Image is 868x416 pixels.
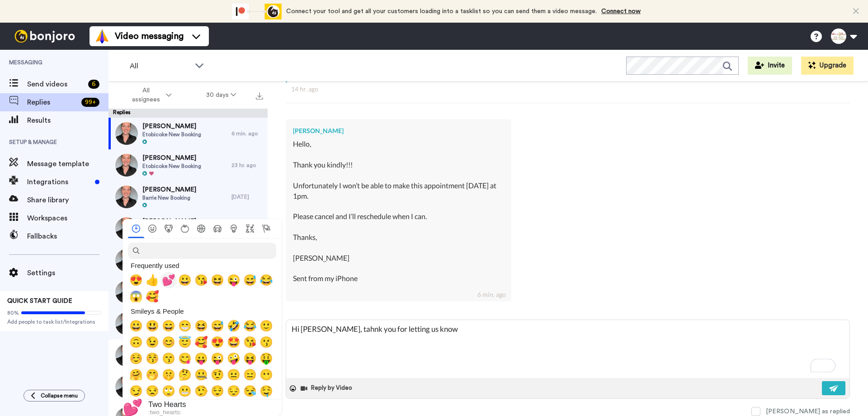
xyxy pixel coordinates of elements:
[291,85,844,94] div: 14 hr. ago
[766,407,850,416] div: [PERSON_NAME] as replied
[95,29,109,43] img: vm-color.svg
[231,130,263,137] div: 6 min. ago
[108,276,268,308] a: [PERSON_NAME]Barrie New Booking[DATE]
[142,163,201,170] span: Etobicoke New Booking
[253,88,266,102] button: Export all results that match these filters now.
[7,318,101,325] span: Add people to task list/Integrations
[293,139,504,294] div: Hello, Thank you kindly!!! Unfortunately I won’t be able to make this appointment [DATE] at 1pm. ...
[27,195,108,206] span: Share library
[108,244,268,276] a: [PERSON_NAME]Etobicoke New Booking[DATE]
[142,185,196,194] span: [PERSON_NAME]
[300,382,355,395] button: Reply by Video
[24,390,85,402] button: Collapse menu
[477,290,506,299] div: 6 min. ago
[130,61,190,72] span: All
[142,131,201,138] span: Etobicoke New Booking
[115,281,138,303] img: 0d322bcd-e2d2-4612-b70c-9646658d9d9a-thumb.jpg
[7,309,19,316] span: 80%
[231,193,263,201] div: [DATE]
[27,158,108,169] span: Message template
[115,344,138,367] img: 94a2fad4-1e06-4435-a6e2-a226c5426093-thumb.jpg
[601,8,641,14] a: Connect now
[115,186,138,208] img: e9b3ce96-1693-496e-828f-109a94c20d5c-thumb.jpg
[27,79,85,90] span: Send videos
[256,92,263,100] img: export.svg
[108,308,268,339] a: [PERSON_NAME]Etobicoke New Booking[DATE]
[189,87,254,103] button: 30 days
[748,57,792,75] button: Invite
[829,385,839,392] img: send-white.svg
[115,376,138,398] img: 324ca26f-d652-4a55-9183-4863e75223ac-thumb.jpg
[27,268,108,278] span: Settings
[115,154,138,177] img: 3a8b897e-b291-4b11-8b74-09940450cbe0-thumb.jpg
[108,213,268,244] a: [PERSON_NAME]Toronto New Booking[DATE]
[115,122,138,145] img: 79e81abd-d6cd-47dd-97d1-b0eff9858f25-thumb.jpg
[108,149,268,181] a: [PERSON_NAME]Etobicoke New Booking23 hr. ago
[286,8,597,14] span: Connect your tool and get all your customers loading into a tasklist so you can send them a video...
[286,320,849,378] textarea: To enrich screen reader interactions, please activate Accessibility in Grammarly extension settings
[81,98,99,107] div: 99 +
[108,339,268,371] a: [PERSON_NAME]Etobicoke New Booking[DATE]
[142,217,197,226] span: [PERSON_NAME]
[232,4,282,19] div: animation
[27,97,78,108] span: Replies
[27,231,108,242] span: Fallbacks
[41,392,78,399] span: Collapse menu
[110,82,189,108] button: All assignees
[127,86,164,104] span: All assignees
[108,181,268,213] a: [PERSON_NAME]Barrie New Booking[DATE]
[7,298,72,304] span: QUICK START GUIDE
[115,217,138,240] img: f4e70438-8d6e-4a84-b211-887d6acfb843-thumb.jpg
[88,80,99,89] div: 6
[142,194,196,201] span: Barrie New Booking
[27,213,108,224] span: Workspaces
[142,153,201,163] span: [PERSON_NAME]
[115,30,184,43] span: Video messaging
[11,30,79,43] img: bj-logo-header-white.svg
[801,57,854,75] button: Upgrade
[293,126,504,135] div: [PERSON_NAME]
[115,312,138,335] img: 8a1051ef-e1f3-473a-a784-a8a198b0a1cd-thumb.jpg
[115,249,138,272] img: 9a7865db-0038-47f0-a783-8f8a193ffddc-thumb.jpg
[27,177,91,187] span: Integrations
[108,109,268,118] div: Replies
[231,162,263,169] div: 23 hr. ago
[108,371,268,403] a: [PERSON_NAME]Toronto New Booking[DATE]
[27,115,108,126] span: Results
[108,118,268,149] a: [PERSON_NAME]Etobicoke New Booking6 min. ago
[142,122,201,131] span: [PERSON_NAME]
